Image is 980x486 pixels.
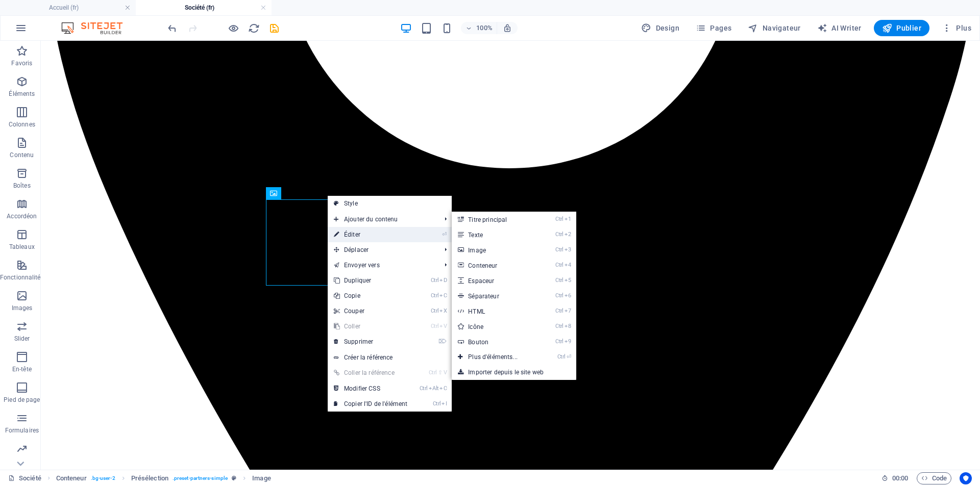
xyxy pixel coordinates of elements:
[555,231,563,238] i: Ctrl
[555,323,563,329] i: Ctrl
[91,472,115,484] span: . bg-user-2
[328,365,413,380] a: Ctrl⇧VColler la référence
[328,196,452,211] a: Style
[12,365,32,373] p: En-tête
[938,20,975,36] button: Plus
[892,472,908,484] span: 00 00
[555,338,563,345] i: Ctrl
[420,385,428,392] i: Ctrl
[328,273,413,288] a: CtrlDDupliquer
[565,246,571,253] i: 3
[9,243,35,251] p: Tableaux
[328,334,413,349] a: ⌦Supprimer
[555,308,563,314] i: Ctrl
[431,277,439,284] i: Ctrl
[7,212,37,220] p: Accordéon
[173,472,228,484] span: . preset-partners-simple
[942,23,971,33] span: Plus
[452,288,538,303] a: Ctrl6Séparateur
[692,20,736,36] button: Pages
[328,303,413,319] a: CtrlXCouper
[328,396,413,412] a: CtrlICopier l'ID de l'élément
[555,262,563,268] i: Ctrl
[8,457,36,465] p: Marketing
[328,258,436,273] a: Envoyer vers
[328,381,413,396] a: CtrlAltCModifier CSS
[431,308,439,314] i: Ctrl
[248,22,260,34] button: reload
[555,292,563,299] i: Ctrl
[452,242,538,258] a: Ctrl3Image
[817,23,862,33] span: AI Writer
[565,323,571,329] i: 8
[4,396,40,404] p: Pied de page
[8,472,41,484] a: Cliquez pour annuler la sélection. Double-cliquez pour ouvrir Pages.
[328,242,436,258] span: Déplacer
[555,277,563,284] i: Ctrl
[328,212,436,227] span: Ajouter du contenu
[565,308,571,314] i: 7
[9,90,35,98] p: Éléments
[5,426,39,434] p: Formulaires
[59,22,135,34] img: Editor Logo
[166,22,178,34] button: undo
[9,120,35,129] p: Colonnes
[567,353,571,360] i: ⏎
[131,472,168,484] span: Cliquez pour sélectionner. Double-cliquez pour modifier.
[921,472,947,484] span: Code
[166,22,178,34] i: Annuler : Éditer le titre (Ctrl+Z)
[874,20,929,36] button: Publier
[248,22,260,34] i: Actualiser la page
[452,334,538,349] a: Ctrl9Bouton
[12,304,33,312] p: Images
[452,273,538,288] a: Ctrl5Espaceur
[328,288,413,303] a: CtrlCCopie
[56,472,271,484] nav: breadcrumb
[439,323,447,329] i: V
[565,231,571,238] i: 2
[268,22,280,34] i: Enregistrer (Ctrl+S)
[565,216,571,222] i: 1
[476,22,493,34] h6: 100%
[14,335,30,343] p: Slider
[328,227,413,242] a: ⏎Éditer
[268,22,280,34] button: save
[429,385,439,392] i: Alt
[442,231,447,238] i: ⏎
[899,474,901,482] span: :
[429,369,437,376] i: Ctrl
[227,22,239,34] button: Cliquez ici pour quitter le mode Aperçu et poursuivre l'édition.
[565,292,571,299] i: 6
[917,472,951,484] button: Code
[439,385,447,392] i: C
[452,303,538,319] a: Ctrl7HTML
[431,292,439,299] i: Ctrl
[444,369,447,376] i: V
[452,365,576,380] a: Importer depuis le site web
[431,323,439,329] i: Ctrl
[438,369,443,376] i: ⇧
[882,23,921,33] span: Publier
[328,350,452,365] a: Créer la référence
[960,472,972,484] button: Usercentrics
[442,400,447,407] i: I
[813,20,866,36] button: AI Writer
[439,277,447,284] i: D
[433,400,441,407] i: Ctrl
[439,292,447,299] i: C
[10,151,34,159] p: Contenu
[11,59,32,67] p: Favoris
[748,23,800,33] span: Navigateur
[452,227,538,242] a: Ctrl2Texte
[452,258,538,273] a: Ctrl4Conteneur
[557,353,566,360] i: Ctrl
[328,319,413,334] a: CtrlVColler
[438,338,447,345] i: ⌦
[252,472,271,484] span: Cliquez pour sélectionner. Double-cliquez pour modifier.
[565,277,571,284] i: 5
[452,349,538,365] a: Ctrl⏎Plus d'éléments...
[136,2,272,13] h4: Société (fr)
[881,472,909,484] h6: Durée de la session
[565,262,571,268] i: 4
[439,308,447,314] i: X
